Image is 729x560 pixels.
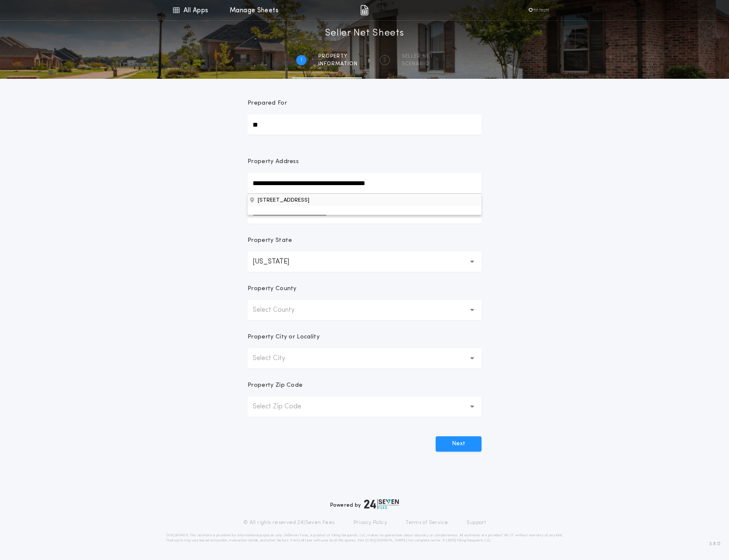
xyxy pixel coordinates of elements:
button: Select City [248,348,481,369]
p: Property Address [248,158,481,166]
p: Select City [253,353,299,363]
a: Support [467,519,486,526]
button: Select County [248,300,481,320]
h2: 2 [383,57,386,64]
a: Privacy Policy [353,519,387,526]
img: img [360,5,368,15]
img: vs-icon [526,6,551,14]
button: Select Zip Code [248,396,481,417]
span: 3.8.0 [709,540,721,548]
a: Terms of Service [406,519,448,526]
p: Property Zip Code [248,381,303,390]
button: Next [436,436,481,452]
p: Property County [248,285,297,293]
button: [US_STATE] [248,252,481,272]
p: Property State [248,236,292,245]
div: Powered by [330,499,399,509]
p: Select County [253,305,308,315]
p: [US_STATE] [253,257,303,267]
p: Property City or Locality [248,333,320,341]
span: Property [318,53,358,60]
p: © All rights reserved. 24|Seven Fees [243,519,335,526]
img: logo [364,499,399,509]
p: Select Zip Code [253,402,315,412]
p: DISCLAIMER: This estimate is provided for informational purposes only. 24|Seven Fees, a product o... [166,533,563,543]
p: Prepared For [248,99,287,108]
a: [URL][DOMAIN_NAME] [365,539,407,542]
span: information [318,61,358,67]
button: Property Address [248,194,481,206]
input: Prepared For [248,114,481,135]
h1: Seller Net Sheets [325,27,404,40]
span: SCENARIO [402,61,433,67]
h2: 1 [301,57,302,64]
span: SELLER NET [402,53,433,60]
